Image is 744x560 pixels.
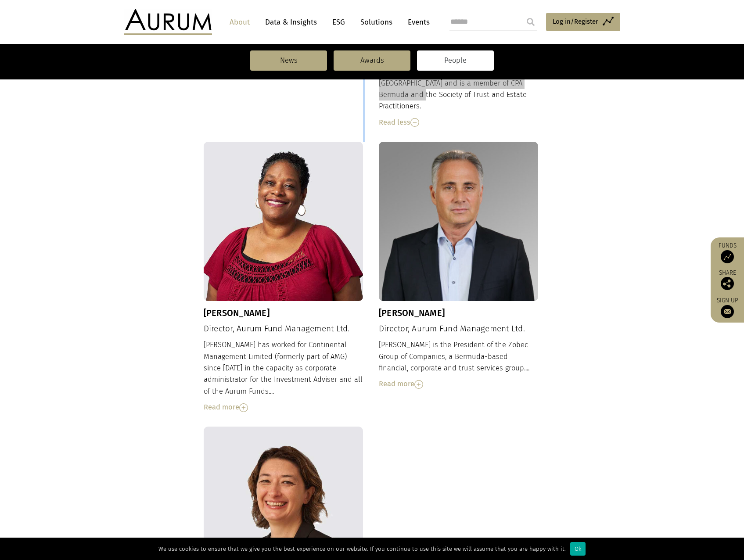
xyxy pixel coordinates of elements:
div: Read less [379,117,539,128]
a: People [417,50,494,71]
h4: Director, Aurum Fund Management Ltd. [204,324,363,334]
a: About [225,14,254,30]
img: Access Funds [721,250,734,263]
input: Submit [522,13,539,31]
img: Sign up to our newsletter [721,305,734,318]
a: Log in/Register [546,13,620,31]
div: [PERSON_NAME] has worked for Continental Management Limited (formerly part of AMG) since [DATE] i... [204,339,363,413]
a: Sign up [715,297,740,318]
div: [PERSON_NAME] is the President of the Zobec Group of Companies, a Bermuda-based financial, corpor... [379,339,539,390]
img: Aurum [124,9,212,35]
img: Read Less [410,118,419,127]
a: ESG [328,14,349,30]
h4: Director, Aurum Fund Management Ltd. [379,324,539,334]
a: Solutions [356,14,397,30]
a: Data & Insights [261,14,321,30]
a: Events [403,14,430,30]
a: Funds [715,242,740,263]
a: News [250,50,327,71]
div: Ok [570,542,586,556]
a: Awards [334,50,410,71]
h3: [PERSON_NAME] [379,308,539,318]
img: Read More [239,403,248,412]
div: Share [715,270,740,290]
span: Log in/Register [553,16,598,27]
img: Share this post [721,277,734,290]
h3: [PERSON_NAME] [204,308,363,318]
img: Read More [414,380,423,389]
div: Read more [379,378,539,390]
div: Read more [204,402,363,413]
